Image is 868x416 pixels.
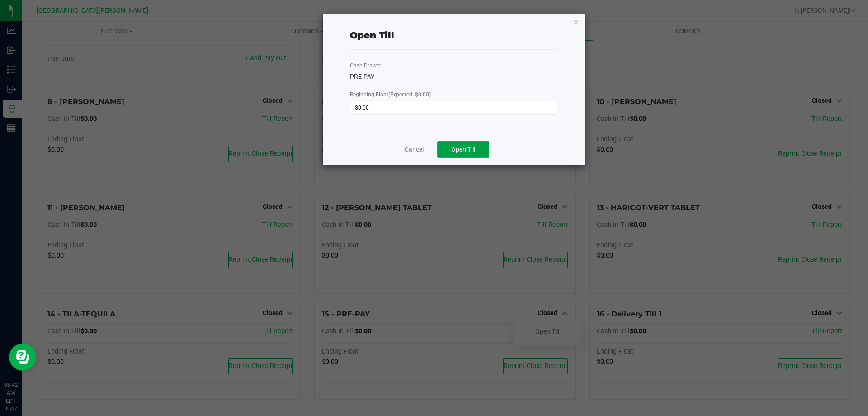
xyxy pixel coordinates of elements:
[350,72,557,81] div: PRE-PAY
[437,141,489,158] button: Open Till
[9,344,36,371] iframe: Resource center
[388,91,431,98] span: (Expected: $0.00)
[451,146,475,153] span: Open Till
[350,29,394,42] div: Open Till
[405,145,424,154] a: Cancel
[350,62,381,70] label: Cash Drawer
[350,91,431,98] span: Beginning Float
